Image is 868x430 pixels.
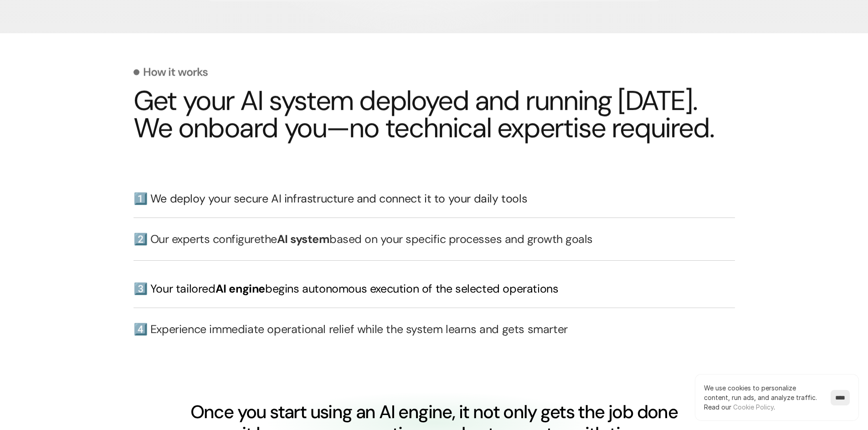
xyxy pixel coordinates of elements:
h3: 1️⃣ We deploy your secure AI infrastructure and connect it to your daily tools [134,191,735,207]
p: How it works [143,66,208,78]
h3: 2️⃣ Our experts configure based on your specific processes and growth goals [134,231,735,247]
strong: the [260,232,277,247]
h3: 3️⃣ Your tailored begins autonomous execution of the selected operations [134,281,735,297]
p: We use cookies to personalize content, run ads, and analyze traffic. [704,383,822,412]
span: AI engine [216,281,265,296]
strong: AI system [277,232,330,247]
h2: Get your AI system deployed and running [DATE]. We onboard you—no technical expertise required. [134,87,735,142]
h3: 4️⃣ Experience immediate operational relief while the system learns and gets smarter [134,321,735,337]
span: Read our . [704,403,775,411]
a: Cookie Policy [733,403,774,411]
